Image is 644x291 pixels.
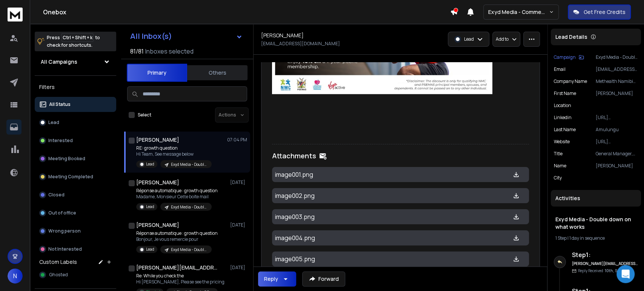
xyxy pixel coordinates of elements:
[596,66,638,72] p: [EMAIL_ADDRESS][DOMAIN_NAME]
[130,32,172,40] h1: All Inbox(s)
[596,151,638,157] p: General Manager, Marketing & Corporate Support
[578,268,622,274] p: Reply Received
[554,163,566,169] p: name
[35,54,116,69] button: All Campaigns
[572,250,638,259] h6: Step 1 :
[596,78,638,84] p: Methealth Namibia Administrators (Pty) Ltd
[136,179,179,186] h1: [PERSON_NAME]
[49,101,71,107] p: All Status
[572,261,638,266] h6: [PERSON_NAME][EMAIL_ADDRESS][DOMAIN_NAME]
[136,279,224,285] p: Hi [PERSON_NAME], Please see the pricing
[48,246,82,252] p: Not Interested
[555,235,636,241] div: |
[230,179,247,185] p: [DATE]
[554,139,570,145] p: website
[48,174,93,180] p: Meeting Completed
[275,254,445,263] p: image005.png
[35,115,116,130] button: Lead
[171,162,207,167] p: Exyd Media - Double down on what works
[554,90,576,96] p: First Name
[596,163,638,169] p: [PERSON_NAME]
[47,34,100,49] p: Press to check for shortcuts.
[127,64,187,82] button: Primary
[261,41,340,47] p: [EMAIL_ADDRESS][DOMAIN_NAME]
[146,247,154,252] p: Lead
[555,235,567,241] span: 1 Step
[48,138,73,144] p: Interested
[146,204,154,210] p: Lead
[136,264,219,271] h1: [PERSON_NAME][EMAIL_ADDRESS][DOMAIN_NAME]
[616,265,635,283] div: Open Intercom Messenger
[596,127,638,133] p: Amulungu
[596,90,638,96] p: [PERSON_NAME]
[554,115,572,121] p: linkedin
[596,54,638,60] p: Exyd Media - Double down on what works
[596,139,638,145] p: [URL][DOMAIN_NAME]
[43,8,450,17] h1: Onebox
[261,32,304,39] h1: [PERSON_NAME]
[35,97,116,112] button: All Status
[136,151,212,157] p: Hi Team, See message below
[551,190,641,207] div: Activities
[555,33,587,41] p: Lead Details
[275,191,445,200] p: image002.png
[35,242,116,257] button: Not Interested
[138,112,151,118] label: Select
[136,236,218,242] p: Bonjour, Je vous remercie pour
[554,175,562,181] p: city
[554,54,576,60] p: Campaign
[41,58,77,66] h1: All Campaigns
[48,192,65,198] p: Closed
[146,161,154,167] p: Lead
[49,272,68,278] span: Ghosted
[39,258,77,266] h3: Custom Labels
[136,230,218,236] p: Réponse automatique : growth question
[275,212,445,221] p: image003.png
[230,265,247,271] p: [DATE]
[569,235,605,241] span: 1 day in sequence
[48,119,59,126] p: Lead
[488,8,549,16] p: Exyd Media - Commercial Cleaning
[136,188,218,194] p: Réponse automatique : growth question
[35,151,116,166] button: Meeting Booked
[61,33,94,42] span: Ctrl + Shift + k
[554,127,576,133] p: Last Name
[568,5,631,20] button: Get Free Credits
[258,271,296,286] button: Reply
[48,156,85,162] p: Meeting Booked
[554,66,566,72] p: Email
[136,145,212,151] p: RE: growth question
[264,275,278,283] div: Reply
[130,47,144,56] span: 81 / 81
[272,150,316,161] h1: Attachments
[464,36,474,42] p: Lead
[496,36,509,42] p: Add to
[136,136,179,144] h1: [PERSON_NAME]
[554,54,584,60] button: Campaign
[136,221,179,229] h1: [PERSON_NAME]
[35,133,116,148] button: Interested
[227,137,247,143] p: 07:04 PM
[35,187,116,202] button: Closed
[554,78,587,84] p: Company Name
[8,268,23,283] button: N
[275,170,445,179] p: image001.png
[171,247,207,253] p: Exyd Media - Double down on what works
[171,204,207,210] p: Exyd Media - Double down on what works
[584,8,626,16] p: Get Free Credits
[554,103,571,109] p: location
[35,169,116,184] button: Meeting Completed
[8,8,23,21] img: logo
[275,233,445,242] p: image004.png
[136,194,218,200] p: Madame, Monsieur Cette boite mail
[605,268,622,273] span: 10th, Sep
[145,47,194,56] h3: Inboxes selected
[35,205,116,221] button: Out of office
[35,267,116,282] button: Ghosted
[48,210,76,216] p: Out of office
[302,271,345,286] button: Forward
[230,222,247,228] p: [DATE]
[136,273,224,279] p: Re: While you check the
